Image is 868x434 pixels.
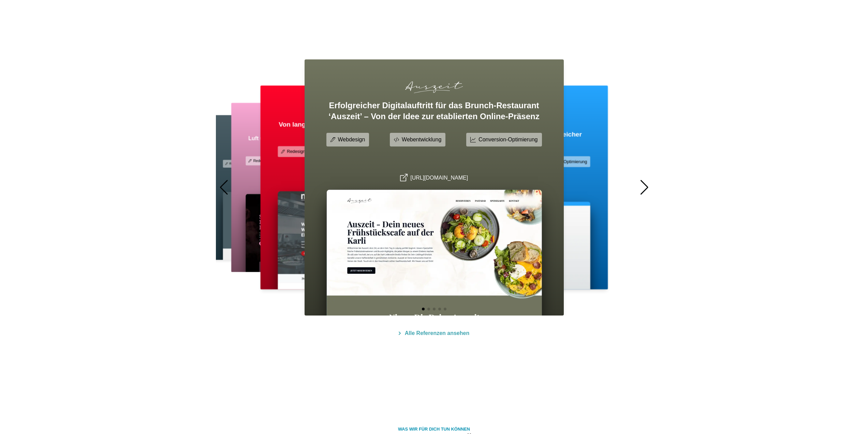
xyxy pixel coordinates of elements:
h3: Erfolgreicher Digitalauftritt für das Brunch-Restaurant ‘Auszeit’ – Von der Idee zur etablierten ... [326,100,542,122]
h3: Luft und Liebe Leipzig – Einzigartiges Ambiente, jetzt mit neuem Design! [246,135,388,149]
a: [URL][DOMAIN_NAME] [400,175,468,181]
h3: [PERSON_NAME], sicherer, besser – Das [GEOGRAPHIC_DATA] mit neuem Design! [223,141,344,154]
p: Redesign [253,158,269,164]
h3: Von langsam zu leistungsstark – Die neue Website von MKS Zwickau überzeugt! [278,120,449,138]
p: Redesign [229,162,242,166]
small: Was wir für Dich tun können [398,426,470,432]
p: Webdesign [338,136,365,144]
p: Webentwicklung [402,136,441,144]
a: Alle Referenzen ansehen [216,329,652,337]
p: Conversion-Optimierung [479,136,538,144]
img: Sehen Sie sich unseren Blog an [399,329,401,337]
p: SEO-Optimierung [553,158,587,165]
p: Redesign der Website [287,148,329,155]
